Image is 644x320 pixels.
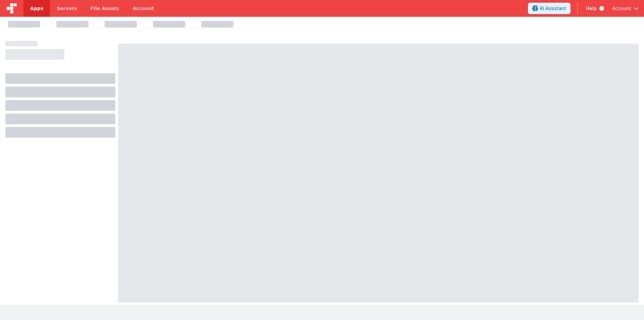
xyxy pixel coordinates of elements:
button: AI Assistant [528,3,571,14]
span: Apps [30,5,43,12]
span: Help [586,5,597,12]
span: Servers [57,5,77,12]
button: Account [612,5,639,12]
span: File Assets [91,5,119,12]
span: AI Assistant [540,5,566,12]
span: Account [612,5,631,12]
